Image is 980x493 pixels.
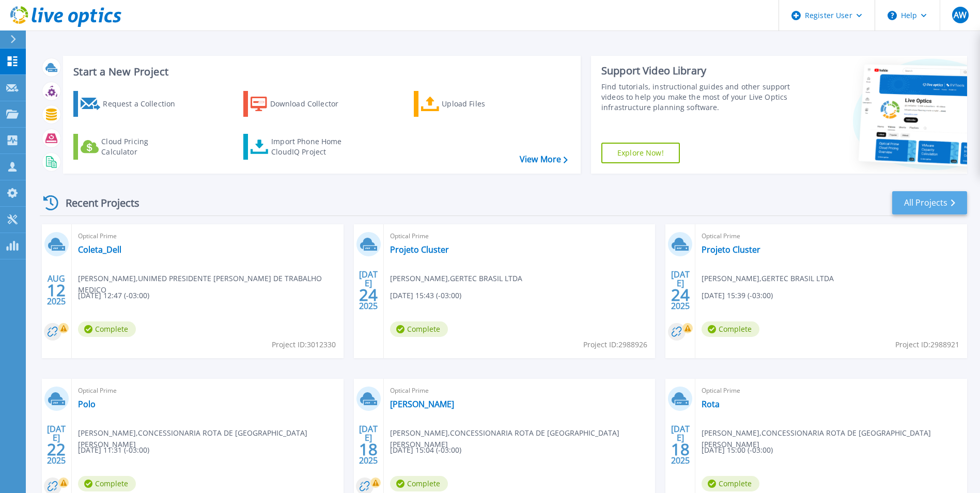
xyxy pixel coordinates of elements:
span: [DATE] 12:47 (-03:00) [78,290,149,301]
span: AW [954,11,967,19]
div: [DATE] 2025 [46,426,66,464]
span: Complete [390,321,448,337]
a: View More [520,155,568,164]
a: Projeto Cluster [390,244,449,255]
span: Optical Prime [390,385,649,396]
a: Cloud Pricing Calculator [73,134,189,160]
span: [PERSON_NAME] , GERTEC BRASIL LTDA [390,273,522,284]
div: [DATE] 2025 [671,426,690,464]
span: Optical Prime [702,385,961,396]
a: Download Collector [243,91,359,117]
span: Complete [390,476,448,491]
div: Support Video Library [601,64,793,78]
div: Cloud Pricing Calculator [101,136,184,157]
div: Find tutorials, instructional guides and other support videos to help you make the most of your L... [601,82,793,113]
span: Project ID: 3012330 [272,339,336,350]
span: [DATE] 15:39 (-03:00) [702,290,773,301]
span: [PERSON_NAME] , CONCESSIONARIA ROTA DE [GEOGRAPHIC_DATA][PERSON_NAME] [390,427,656,450]
div: Request a Collection [103,94,185,114]
a: Explore Now! [601,143,680,163]
span: Project ID: 2988921 [895,339,959,350]
div: Recent Projects [40,190,153,215]
span: 18 [671,445,690,454]
span: Project ID: 2988926 [583,339,647,350]
a: Polo [78,399,96,409]
span: [PERSON_NAME] , CONCESSIONARIA ROTA DE [GEOGRAPHIC_DATA][PERSON_NAME] [78,427,344,450]
span: 12 [47,286,66,295]
span: [DATE] 11:31 (-03:00) [78,444,149,456]
span: [PERSON_NAME] , CONCESSIONARIA ROTA DE [GEOGRAPHIC_DATA][PERSON_NAME] [702,427,967,450]
span: Complete [78,476,136,491]
span: [DATE] 15:43 (-03:00) [390,290,461,301]
span: [DATE] 15:04 (-03:00) [390,444,461,456]
span: [DATE] 15:00 (-03:00) [702,444,773,456]
a: Request a Collection [73,91,189,117]
div: [DATE] 2025 [359,271,378,309]
span: 22 [47,445,66,454]
a: Coleta_Dell [78,244,121,255]
h3: Start a New Project [73,66,567,78]
a: Projeto Cluster [702,244,760,255]
span: 18 [359,445,378,454]
div: Upload Files [442,94,524,114]
span: Complete [702,476,759,491]
span: Optical Prime [78,230,337,242]
div: Import Phone Home CloudIQ Project [271,136,352,157]
a: Rota [702,399,720,409]
span: Optical Prime [702,230,961,242]
a: All Projects [892,191,967,214]
span: Optical Prime [78,385,337,396]
span: 24 [671,290,690,299]
span: [PERSON_NAME] , GERTEC BRASIL LTDA [702,273,834,284]
a: [PERSON_NAME] [390,399,454,409]
span: [PERSON_NAME] , UNIMED PRESIDENTE [PERSON_NAME] DE TRABALHO MEDICO [78,273,344,296]
a: Upload Files [414,91,529,117]
span: Optical Prime [390,230,649,242]
div: AUG 2025 [46,271,66,309]
span: Complete [702,321,759,337]
div: Download Collector [270,94,353,114]
span: Complete [78,321,136,337]
div: [DATE] 2025 [671,271,690,309]
div: [DATE] 2025 [359,426,378,464]
span: 24 [359,290,378,299]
